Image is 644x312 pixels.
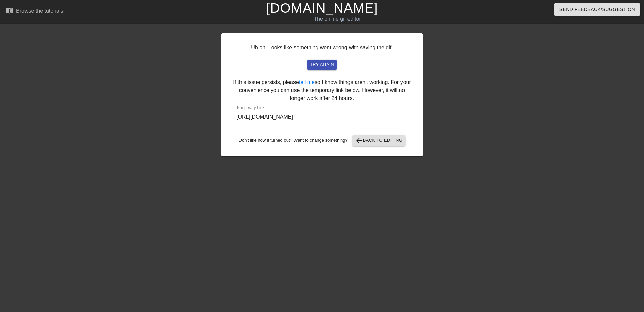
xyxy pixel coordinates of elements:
[5,6,13,14] span: menu_book
[299,79,315,85] a: tell me
[307,60,337,70] button: try again
[221,33,423,156] div: Uh oh. Looks like something went wrong with saving the gif. If this issue persists, please so I k...
[266,1,378,15] a: [DOMAIN_NAME]
[352,135,406,146] button: Back to Editing
[232,135,412,146] div: Don't like how it turned out? Want to change something?
[559,5,635,14] span: Send Feedback/Suggestion
[16,8,65,14] div: Browse the tutorials!
[218,15,457,23] div: The online gif editor
[310,61,334,69] span: try again
[5,6,65,17] a: Browse the tutorials!
[554,3,640,16] button: Send Feedback/Suggestion
[355,137,403,145] span: Back to Editing
[355,137,363,145] span: arrow_back
[232,108,412,126] input: bare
